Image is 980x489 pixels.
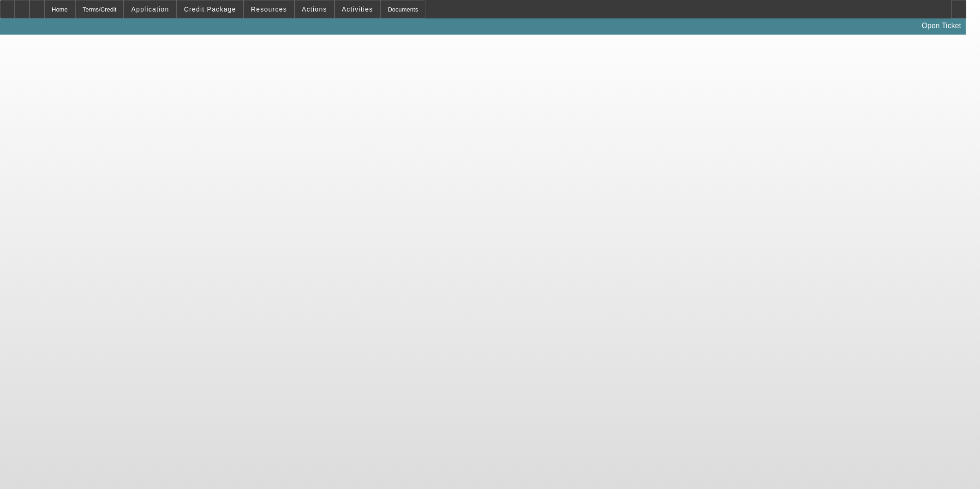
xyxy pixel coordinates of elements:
button: Application [124,0,176,18]
span: Actions [302,6,327,13]
button: Credit Package [177,0,243,18]
span: Activities [342,6,373,13]
a: Open Ticket [918,18,965,34]
button: Activities [335,0,380,18]
span: Resources [251,6,287,13]
button: Resources [244,0,294,18]
span: Credit Package [184,6,236,13]
button: Actions [295,0,334,18]
span: Application [131,6,169,13]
